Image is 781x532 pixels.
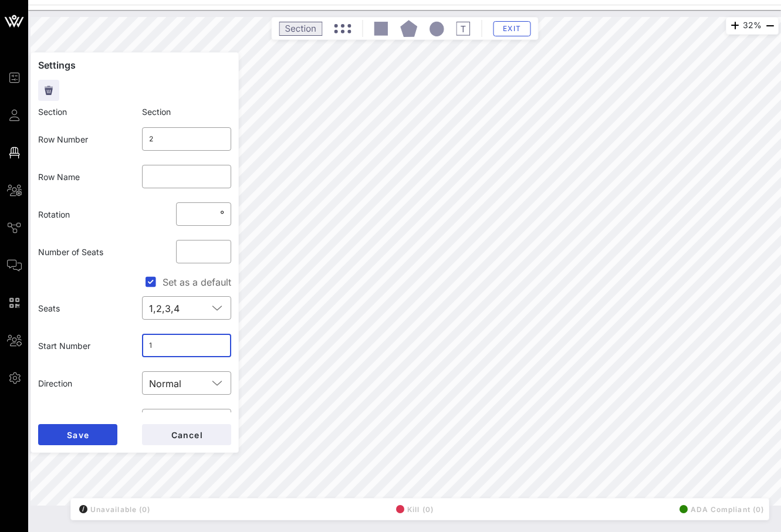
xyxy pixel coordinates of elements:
button: Save [38,424,117,445]
div: Seats [31,295,135,321]
button: Exit [493,21,530,36]
div: Rotation [31,201,135,228]
div: 1,2,3,4 [142,296,232,320]
span: Save [66,430,89,440]
div: Section [31,103,135,120]
div: ° [218,208,224,220]
button: Delete Table [38,80,59,101]
div: 1,2,3,4 [149,303,180,314]
div: Name Position [31,408,135,434]
span: Cancel [170,430,203,440]
div: 32% [726,17,779,35]
p: Settings [38,60,231,70]
label: Set as a default [163,276,231,288]
div: Normal [142,371,232,395]
div: Row Name [31,164,135,190]
div: Number of Seats [31,239,135,265]
div: Row Number [31,126,135,153]
div: Normal [149,378,181,389]
div: Start Number [31,333,135,359]
div: Section [135,103,239,120]
button: Cancel [142,424,231,445]
span: Exit [501,24,523,33]
div: Direction [31,370,135,397]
